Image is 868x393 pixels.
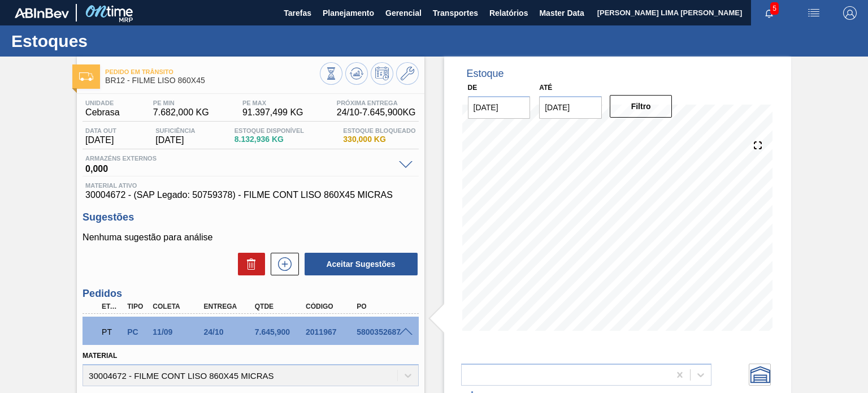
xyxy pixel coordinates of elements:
[153,107,209,118] span: 7.682,000 KG
[155,127,195,134] span: Suficiência
[343,127,415,134] span: Estoque Bloqueado
[105,68,319,75] span: Pedido em Trânsito
[337,100,416,106] span: Próxima Entrega
[85,100,119,106] span: Unidade
[85,135,116,145] span: [DATE]
[489,6,528,20] span: Relatórios
[201,327,257,336] div: 24/10/2025
[305,253,418,275] button: Aceitar Sugestões
[105,76,319,85] span: BR12 - FILME LISO 860X45
[843,6,857,20] img: Logout
[99,319,124,344] div: Pedido em Trânsito
[343,135,415,144] span: 330,000 KG
[85,162,393,173] span: 0,000
[150,303,206,310] div: Coleta
[303,303,359,310] div: Código
[83,352,117,360] label: Material
[153,100,209,106] span: PE MIN
[299,252,419,277] div: Aceitar Sugestões
[337,107,416,118] span: 24/10 - 7.645,900 KG
[539,6,584,20] span: Master Data
[235,127,304,134] span: Estoque Disponível
[320,62,342,85] button: Visão Geral dos Estoques
[396,62,419,85] button: Ir ao Master Data / Geral
[468,84,478,92] label: De
[124,327,150,336] div: Pedido de Compra
[85,107,119,118] span: Cebrasa
[124,303,150,310] div: Tipo
[284,6,311,20] span: Tarefas
[371,62,393,85] button: Programar Estoque
[751,5,787,21] button: Notificações
[539,84,552,92] label: Até
[85,190,415,200] span: 30004672 - (SAP Legado: 50759378) - FILME CONT LISO 860X45 MICRAS
[467,68,504,80] div: Estoque
[385,6,422,20] span: Gerencial
[83,232,418,243] p: Nenhuma sugestão para análise
[252,303,308,310] div: Qtde
[83,211,418,223] h3: Sugestões
[83,288,418,300] h3: Pedidos
[99,303,124,310] div: Etapa
[323,6,374,20] span: Planejamento
[433,6,478,20] span: Transportes
[79,72,93,81] img: Ícone
[232,253,265,275] div: Excluir Sugestões
[201,303,257,310] div: Entrega
[85,155,393,162] span: Armazéns externos
[85,127,116,134] span: Data out
[11,34,212,47] h1: Estoques
[252,327,308,336] div: 7.645,900
[303,327,359,336] div: 2011967
[235,135,304,144] span: 8.132,936 KG
[242,107,303,118] span: 91.397,499 KG
[468,96,531,119] input: dd/mm/yyyy
[15,8,69,18] img: TNhmsLtSVTkK8tSr43FrP2fwEKptu5GPRR3wAAAABJRU5ErkJggg==
[85,182,415,189] span: Material ativo
[354,327,410,336] div: 5800352687
[265,253,299,275] div: Nova sugestão
[539,96,602,119] input: dd/mm/yyyy
[354,303,410,310] div: PO
[770,2,779,15] span: 5
[807,6,821,20] img: userActions
[345,62,368,85] button: Atualizar Gráfico
[610,95,672,118] button: Filtro
[150,327,206,336] div: 11/09/2025
[242,100,303,106] span: PE MAX
[155,135,195,145] span: [DATE]
[102,327,121,336] p: PT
